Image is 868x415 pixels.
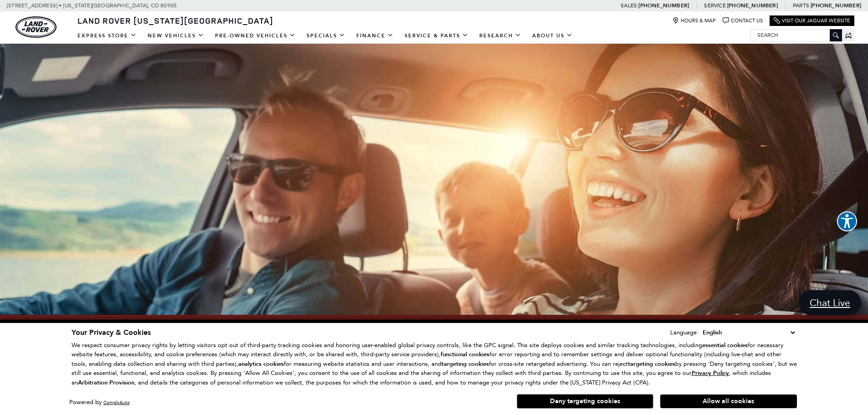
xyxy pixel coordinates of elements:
[72,15,279,26] a: Land Rover [US_STATE][GEOGRAPHIC_DATA]
[72,328,151,338] span: Your Privacy & Cookies
[621,2,637,9] span: Sales
[811,2,861,9] a: [PHONE_NUMBER]
[72,341,797,388] p: We respect consumer privacy rights by letting visitors opt out of third-party tracking cookies an...
[15,16,56,38] img: Land Rover
[702,341,748,349] strong: essential cookies
[474,28,527,44] a: Research
[69,400,130,405] div: Powered by
[399,28,474,44] a: Service & Parts
[670,329,699,335] div: Language:
[723,17,763,24] a: Contact Us
[72,28,142,44] a: EXPRESS STORE
[692,369,729,377] u: Privacy Policy
[628,360,675,368] strong: targeting cookies
[77,15,273,26] span: Land Rover [US_STATE][GEOGRAPHIC_DATA]
[210,28,301,44] a: Pre-Owned Vehicles
[78,379,134,387] strong: Arbitration Provision
[837,211,857,233] aside: Accessibility Help Desk
[7,2,177,9] a: [STREET_ADDRESS] • [US_STATE][GEOGRAPHIC_DATA], CO 80905
[527,28,578,44] a: About Us
[750,30,842,41] input: Search
[441,350,489,359] strong: functional cookies
[103,400,130,405] a: ComplyAuto
[700,328,797,338] select: Language Select
[727,2,778,9] a: [PHONE_NUMBER]
[638,2,689,9] a: [PHONE_NUMBER]
[301,28,351,44] a: Specials
[442,360,489,368] strong: targeting cookies
[774,17,850,24] a: Visit Our Jaguar Website
[673,17,716,24] a: Hours & Map
[660,395,797,408] button: Allow all cookies
[837,211,857,231] button: Explore your accessibility options
[517,394,653,409] button: Deny targeting cookies
[805,297,855,309] span: Chat Live
[799,290,861,315] a: Chat Live
[142,28,210,44] a: New Vehicles
[704,2,725,9] span: Service
[238,360,284,368] strong: analytics cookies
[351,28,399,44] a: Finance
[15,16,56,38] a: land-rover
[72,28,578,44] nav: Main Navigation
[793,2,809,9] span: Parts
